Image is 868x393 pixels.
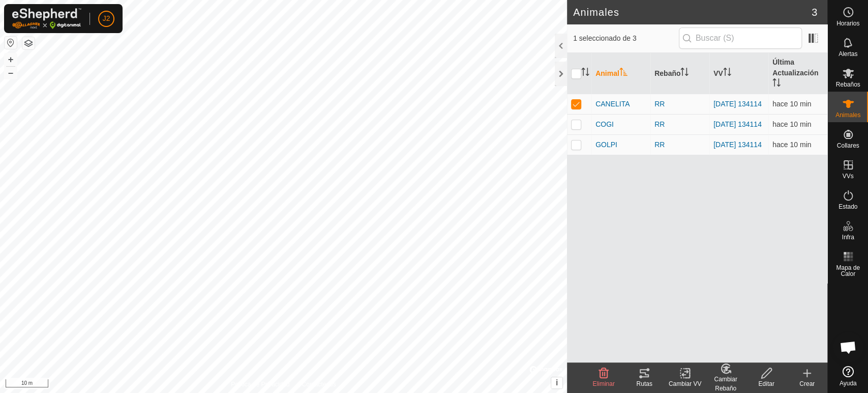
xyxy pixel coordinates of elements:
[22,37,35,49] button: Capas del Mapa
[842,234,854,240] span: Infra
[231,380,289,389] a: Política de Privacidad
[654,119,705,130] div: RR
[705,375,746,393] div: Cambiar Rebaño
[713,141,762,149] a: [DATE] 134114
[12,8,81,29] img: Logo Gallagher
[836,143,859,149] span: Collares
[595,119,614,130] span: COGI
[591,53,650,94] th: Animal
[5,53,17,66] button: +
[595,99,630,109] span: CANELITA
[595,139,617,150] span: GOLPI
[772,80,781,88] p-sorticon: Activar para ordenar
[103,13,110,24] span: J2
[746,379,787,388] div: Editar
[624,379,665,388] div: Rutas
[713,100,762,108] a: [DATE] 134114
[835,81,860,88] span: Rebaños
[830,265,865,277] span: Mapa de Calor
[836,20,859,26] span: Horarios
[581,69,589,77] p-sorticon: Activar para ordenar
[835,112,860,118] span: Animales
[768,53,827,94] th: Última Actualización
[680,69,689,77] p-sorticon: Activar para ordenar
[573,33,679,44] span: 1 seleccionado de 3
[665,379,705,388] div: Cambiar VV
[833,332,863,362] a: Chat abierto
[839,204,857,210] span: Estado
[5,37,17,49] button: Restablecer Mapa
[840,380,857,386] span: Ayuda
[713,120,762,128] a: [DATE] 134114
[654,139,705,150] div: RR
[828,362,868,390] a: Ayuda
[772,120,811,128] span: 29 ago 2025, 17:31
[679,27,802,49] input: Buscar (S)
[839,51,857,57] span: Alertas
[772,141,811,149] span: 29 ago 2025, 17:31
[842,173,853,179] span: VVs
[723,69,731,77] p-sorticon: Activar para ordenar
[592,380,614,387] span: Eliminar
[556,378,558,387] span: i
[787,379,827,388] div: Crear
[551,377,562,388] button: i
[709,53,768,94] th: VV
[812,5,817,20] span: 3
[302,380,336,389] a: Contáctenos
[619,69,627,77] p-sorticon: Activar para ordenar
[772,100,811,108] span: 29 ago 2025, 17:31
[650,53,709,94] th: Rebaño
[5,67,17,79] button: –
[654,99,705,109] div: RR
[573,6,812,18] h2: Animales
